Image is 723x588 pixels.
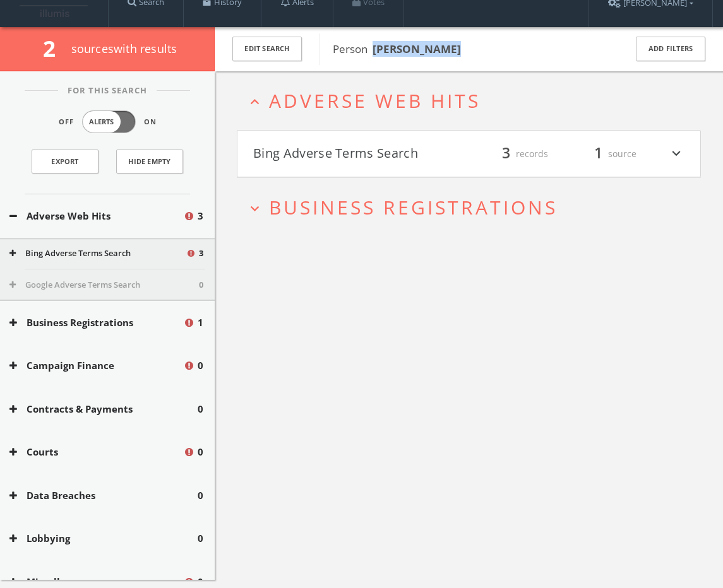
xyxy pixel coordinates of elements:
span: Person [333,42,461,56]
span: 2 [43,33,66,63]
span: 0 [198,531,203,546]
div: records [472,143,548,165]
span: 0 [198,402,203,416]
span: 0 [199,279,203,291]
span: On [144,117,157,127]
button: Bing Adverse Terms Search [253,143,466,165]
button: expand_moreBusiness Registrations [246,197,701,218]
button: Courts [9,445,183,459]
button: Add Filters [636,37,705,61]
button: Lobbying [9,531,198,546]
span: 1 [589,143,608,165]
button: expand_lessAdverse Web Hits [246,90,701,111]
span: source s with results [71,41,177,56]
span: Adverse Web Hits [269,88,481,114]
span: For This Search [58,85,157,97]
button: Contracts & Payments [9,402,198,416]
button: Adverse Web Hits [9,209,183,223]
span: 3 [199,247,203,260]
span: 1 [198,315,203,330]
button: Google Adverse Terms Search [9,279,199,291]
span: 0 [198,358,203,373]
span: 3 [198,209,203,223]
a: Export [32,150,99,173]
button: Business Registrations [9,315,183,330]
i: expand_more [246,200,263,217]
button: Edit Search [232,37,302,61]
button: Hide Empty [116,150,183,173]
i: expand_less [246,93,263,110]
div: source [561,143,636,165]
button: Data Breaches [9,488,198,503]
span: 3 [496,143,516,165]
button: Bing Adverse Terms Search [9,247,186,260]
span: 0 [198,445,203,459]
span: 0 [198,488,203,503]
b: [PERSON_NAME] [373,42,461,56]
span: Off [59,117,74,127]
button: Campaign Finance [9,358,183,373]
i: expand_more [668,143,684,165]
span: Business Registrations [269,194,558,220]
